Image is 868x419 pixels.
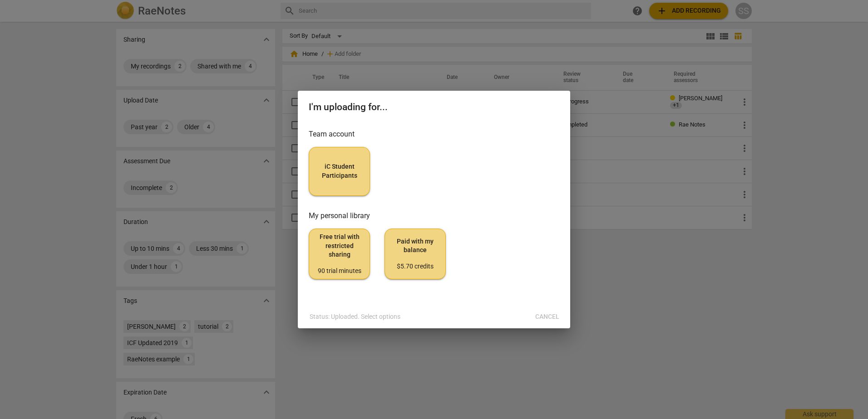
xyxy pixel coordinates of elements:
[385,229,446,279] button: Paid with my balance$5.70 credits
[309,147,370,196] button: iC Student Participants
[316,267,362,276] div: 90 trial minutes
[392,237,438,271] span: Paid with my balance
[310,312,400,322] p: Status: Uploaded. Select options
[309,129,559,140] h3: Team account
[392,262,438,271] div: $5.70 credits
[316,162,362,180] span: iC Student Participants
[309,102,559,113] h2: I'm uploading for...
[316,233,362,275] span: Free trial with restricted sharing
[309,210,559,221] h3: My personal library
[309,229,370,279] button: Free trial with restricted sharing90 trial minutes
